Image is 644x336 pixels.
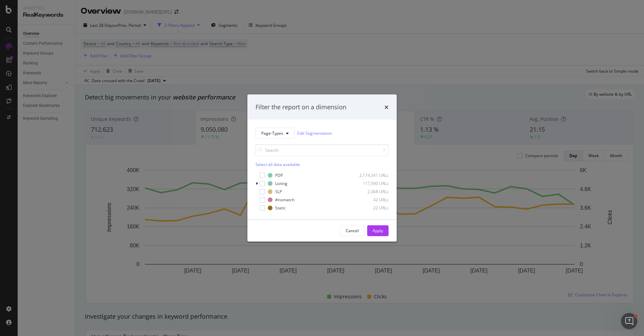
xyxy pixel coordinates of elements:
[247,95,397,242] div: modal
[261,130,283,136] span: Page-Types
[355,181,389,186] div: 117,590 URLs
[355,172,389,178] div: 2,174,341 URLs
[255,144,389,156] input: Search
[621,313,637,329] iframe: Intercom live chat
[275,181,287,186] div: Listing
[373,228,383,234] div: Apply
[255,128,295,138] button: Page-Types
[355,189,389,194] div: 2,368 URLs
[384,103,389,112] div: times
[275,189,282,194] div: SLP
[275,205,286,211] div: Static
[275,197,295,203] div: #nomatch
[297,130,332,137] a: Edit Segmentation
[340,225,364,236] button: Cancel
[255,161,389,167] div: Select all data available
[255,103,346,112] div: Filter the report on a dimension
[355,197,389,203] div: 42 URLs
[355,205,389,211] div: 22 URLs
[275,172,283,178] div: PDP
[346,228,359,234] div: Cancel
[367,225,389,236] button: Apply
